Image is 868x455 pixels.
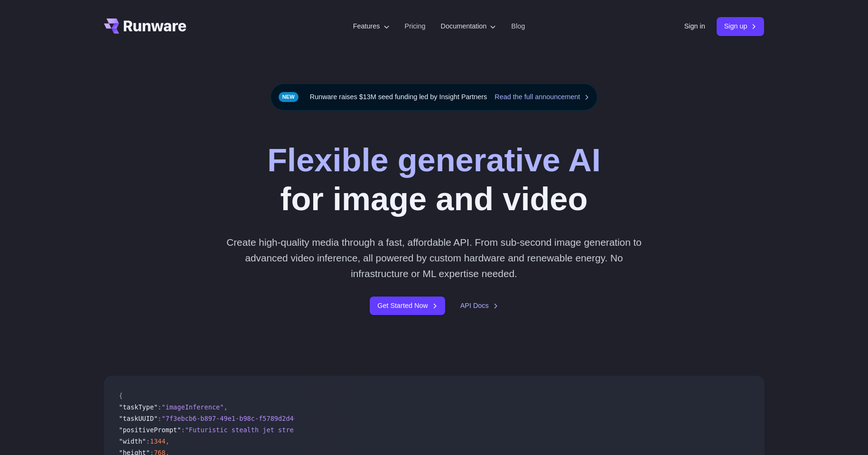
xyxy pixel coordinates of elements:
a: Blog [511,21,525,32]
span: "taskUUID" [119,415,158,422]
span: "taskType" [119,403,158,411]
a: Go to / [104,19,187,34]
label: Features [353,21,390,32]
strong: Flexible generative AI [267,142,601,178]
a: Sign up [717,17,765,36]
div: Runware raises $13M seed funding led by Insight Partners [271,84,598,111]
span: "width" [119,437,146,445]
p: Create high-quality media through a fast, affordable API. From sub-second image generation to adv... [223,234,645,282]
a: Sign in [684,21,705,32]
span: "positivePrompt" [119,426,181,434]
span: , [166,437,169,445]
span: : [158,415,161,422]
span: "7f3ebcb6-b897-49e1-b98c-f5789d2d40d7" [162,415,309,422]
span: { [119,392,123,399]
a: Read the full announcement [495,92,589,102]
span: : [146,437,150,445]
a: Pricing [405,21,426,32]
a: Get Started Now [370,297,445,315]
span: 1344 [150,437,166,445]
span: : [158,403,161,411]
span: , [224,403,227,411]
label: Documentation [441,21,496,32]
span: "Futuristic stealth jet streaking through a neon-lit cityscape with glowing purple exhaust" [185,426,539,434]
h1: for image and video [267,141,601,219]
span: : [181,426,185,434]
a: API Docs [460,300,498,311]
span: "imageInference" [162,403,224,411]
